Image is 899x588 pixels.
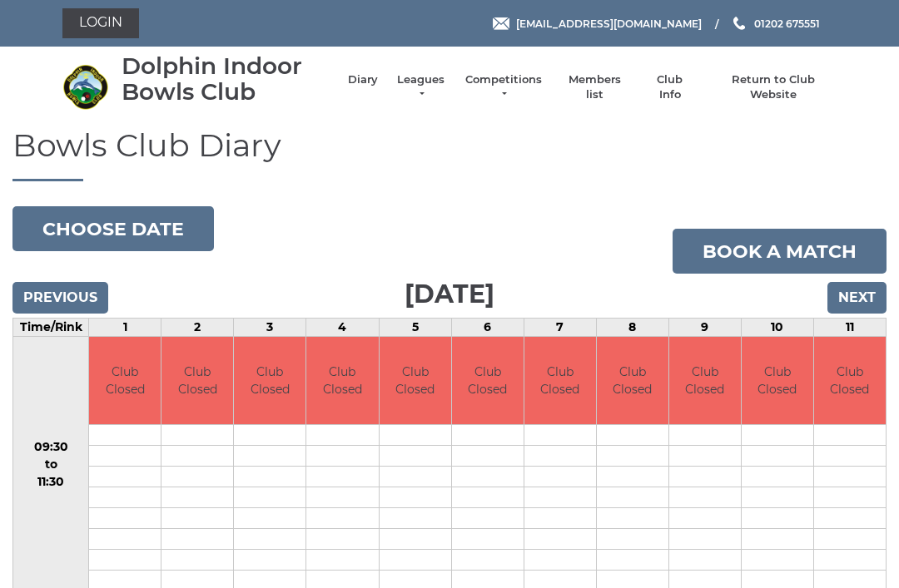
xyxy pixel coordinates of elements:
[754,17,820,29] span: 01202 675551
[12,282,108,314] input: Previous
[524,319,596,337] td: 7
[814,337,886,424] td: Club Closed
[62,64,108,110] img: Dolphin Indoor Bowls Club
[597,337,668,424] td: Club Closed
[161,337,233,424] td: Club Closed
[234,337,305,424] td: Club Closed
[122,53,331,105] div: Dolphin Indoor Bowls Club
[742,337,813,424] td: Club Closed
[306,319,379,337] td: 4
[89,319,161,337] td: 1
[813,319,886,337] td: 11
[516,17,702,29] span: [EMAIL_ADDRESS][DOMAIN_NAME]
[493,17,509,30] img: Email
[524,337,596,424] td: Club Closed
[161,319,234,337] td: 2
[741,319,813,337] td: 10
[62,8,139,38] a: Login
[89,337,161,424] td: Club Closed
[451,319,524,337] td: 6
[234,319,306,337] td: 3
[493,16,702,32] a: Email [EMAIL_ADDRESS][DOMAIN_NAME]
[395,72,447,102] a: Leagues
[731,16,820,32] a: Phone us 01202 675551
[668,319,741,337] td: 9
[380,337,451,424] td: Club Closed
[827,282,887,314] input: Next
[306,337,378,424] td: Club Closed
[711,72,837,102] a: Return to Club Website
[452,337,524,424] td: Club Closed
[13,319,89,337] td: Time/Rink
[12,206,214,251] button: Choose date
[379,319,451,337] td: 5
[12,128,887,182] h1: Bowls Club Diary
[673,229,887,274] a: Book a match
[348,72,378,87] a: Diary
[596,319,668,337] td: 8
[559,72,628,102] a: Members list
[464,72,544,102] a: Competitions
[733,17,745,30] img: Phone us
[669,337,741,424] td: Club Closed
[646,72,694,102] a: Club Info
